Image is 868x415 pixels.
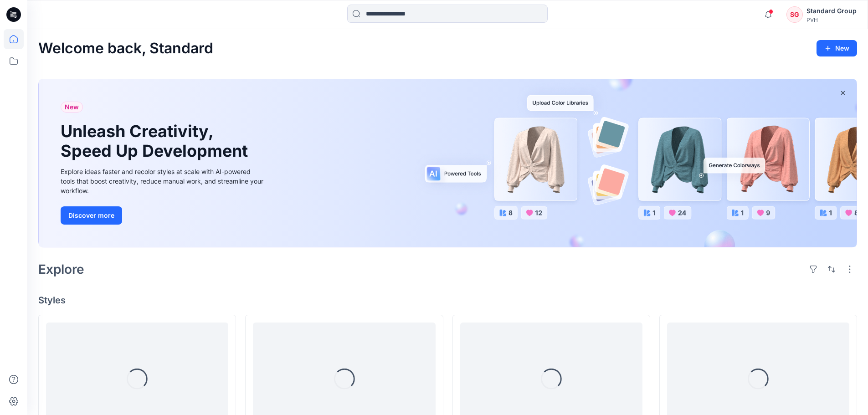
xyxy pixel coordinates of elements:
h2: Welcome back, Standard [38,40,213,57]
button: Discover more [61,206,122,225]
a: Discover more [61,206,266,225]
div: Explore ideas faster and recolor styles at scale with AI-powered tools that boost creativity, red... [61,167,266,195]
div: Standard Group [806,5,857,16]
div: SG [786,6,803,23]
h4: Styles [38,295,857,306]
div: PVH [806,16,857,23]
h2: Explore [38,262,84,277]
button: New [817,40,857,56]
h1: Unleash Creativity, Speed Up Development [61,122,252,161]
span: New [65,102,79,113]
